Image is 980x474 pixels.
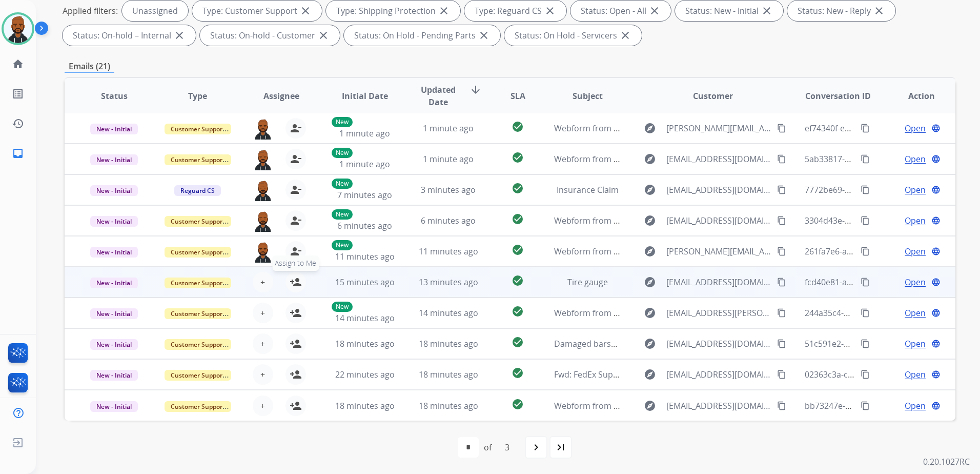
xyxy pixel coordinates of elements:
[165,154,231,165] span: Customer Support
[512,336,524,348] mat-icon: check_circle
[931,308,941,318] mat-icon: language
[861,185,870,194] mat-icon: content_copy
[253,210,273,232] img: agent-avatar
[65,60,114,73] p: Emails (21)
[805,184,961,195] span: 7772be69-96d9-4726-812b-da8cd466f5f2
[777,247,786,256] mat-icon: content_copy
[290,338,302,350] mat-icon: person_add
[761,5,773,17] mat-icon: close
[90,247,138,258] span: New - Initial
[253,272,273,292] button: +
[290,214,302,227] mat-icon: person_remove
[165,247,231,258] span: Customer Support
[421,184,476,195] span: 3 minutes ago
[905,338,926,350] span: Open
[335,276,395,288] span: 15 minutes ago
[512,182,524,194] mat-icon: check_circle
[544,5,556,17] mat-icon: close
[666,368,771,381] span: [EMAIL_ADDRESS][DOMAIN_NAME]
[861,401,870,410] mat-icon: content_copy
[644,276,656,288] mat-icon: explore
[905,307,926,319] span: Open
[253,364,273,385] button: +
[12,88,24,100] mat-icon: list_alt
[253,180,273,201] img: agent-avatar
[415,84,461,108] span: Updated Date
[438,5,450,17] mat-icon: close
[421,215,476,226] span: 6 minutes ago
[530,441,542,453] mat-icon: navigate_next
[290,276,302,288] mat-icon: person_add
[554,369,886,380] span: Fwd: FedEx Support Ticket C-204721881 Ref-35705 for Tracking Number 884160577409
[666,338,771,350] span: [EMAIL_ADDRESS][DOMAIN_NAME]
[335,312,395,324] span: 14 minutes ago
[905,184,926,196] span: Open
[188,90,207,102] span: Type
[464,1,566,21] div: Type: Reguard CS
[512,244,524,256] mat-icon: check_circle
[644,184,656,196] mat-icon: explore
[253,396,273,416] button: +
[272,255,319,271] span: Assign to Me
[423,123,474,134] span: 1 minute ago
[554,307,850,319] span: Webform from [EMAIL_ADDRESS][PERSON_NAME][DOMAIN_NAME] on [DATE]
[253,333,273,354] button: +
[260,276,265,288] span: +
[260,307,265,319] span: +
[90,308,138,319] span: New - Initial
[484,441,492,453] div: of
[777,308,786,318] mat-icon: content_copy
[512,274,524,287] mat-icon: check_circle
[644,368,656,381] mat-icon: explore
[931,124,941,133] mat-icon: language
[344,25,500,46] div: Status: On Hold - Pending Parts
[861,308,870,318] mat-icon: content_copy
[931,185,941,194] mat-icon: language
[675,1,783,21] div: Status: New - Initial
[861,247,870,256] mat-icon: content_copy
[861,154,870,164] mat-icon: content_copy
[805,123,955,134] span: ef74340f-e9ef-4cd9-93df-24e87e17487d
[554,400,786,411] span: Webform from [EMAIL_ADDRESS][DOMAIN_NAME] on [DATE]
[335,369,395,380] span: 22 minutes ago
[332,179,353,189] p: New
[777,278,786,287] mat-icon: content_copy
[931,401,941,410] mat-icon: language
[693,90,733,102] span: Customer
[931,339,941,348] mat-icon: language
[290,184,302,196] mat-icon: person_remove
[260,338,265,350] span: +
[290,153,302,165] mat-icon: person_remove
[905,122,926,134] span: Open
[290,122,302,134] mat-icon: person_remove
[174,185,221,196] span: Reguard CS
[554,123,850,134] span: Webform from [PERSON_NAME][EMAIL_ADDRESS][DOMAIN_NAME] on [DATE]
[335,400,395,411] span: 18 minutes ago
[861,278,870,287] mat-icon: content_copy
[619,29,631,42] mat-icon: close
[165,216,231,227] span: Customer Support
[285,272,306,292] button: Assign to Me
[873,5,885,17] mat-icon: close
[12,147,24,160] mat-icon: inbox
[644,307,656,319] mat-icon: explore
[90,124,138,134] span: New - Initial
[423,153,474,165] span: 1 minute ago
[931,247,941,256] mat-icon: language
[512,367,524,379] mat-icon: check_circle
[90,216,138,227] span: New - Initial
[805,276,963,288] span: fcd40e81-ab35-4d54-a74d-6e9d81ee053e
[805,215,959,226] span: 3304d43e-a796-471a-8ff6-e6c935600380
[419,276,478,288] span: 13 minutes ago
[905,400,926,412] span: Open
[339,128,390,139] span: 1 minute ago
[861,339,870,348] mat-icon: content_copy
[554,246,913,257] span: Webform from [PERSON_NAME][EMAIL_ADDRESS][PERSON_NAME][DOMAIN_NAME] on [DATE]
[931,278,941,287] mat-icon: language
[165,339,231,350] span: Customer Support
[165,278,231,288] span: Customer Support
[419,338,478,349] span: 18 minutes ago
[419,307,478,319] span: 14 minutes ago
[317,29,330,42] mat-icon: close
[905,214,926,227] span: Open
